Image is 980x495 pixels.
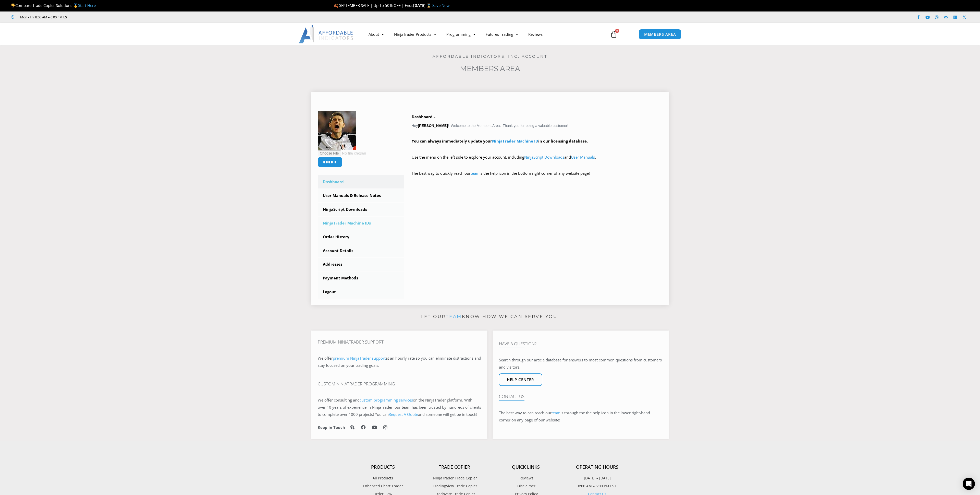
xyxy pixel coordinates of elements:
[412,114,436,119] b: Dashboard –
[490,475,561,481] a: Reviews
[318,175,404,188] a: Dashboard
[11,3,96,8] span: Compare Trade Copier Solutions 🥇
[523,28,548,40] a: Reviews
[471,171,480,176] a: team
[561,464,633,470] h4: Operating Hours
[432,3,450,8] a: Save Now
[318,217,404,230] a: NinjaTrader Machine IDs
[318,111,356,150] img: 1727b4399e30f0f46ba2af9edd6addefc05bfc60338acb678086a61101993aa3
[311,313,669,321] p: Let our know how we can serve you!
[360,397,413,403] a: custom programming services
[333,356,386,361] a: premium NinjaTrader support
[412,154,663,168] p: Use the menu on the left side to explore your account, including and .
[318,230,404,244] a: Order History
[318,356,481,368] span: at an hourly rate so you can eliminate distractions and stay focused on your trading goals.
[499,357,662,371] p: Search through our article database for answers to most common questions from customers and visit...
[318,397,481,417] span: on the NinjaTrader platform. With over 10 years of experience in NinjaTrader, our team has been t...
[518,475,533,481] span: Reviews
[11,4,15,7] img: 🏆
[516,483,535,489] span: Disclaimer
[499,373,542,386] a: Help center
[492,138,538,144] a: NinjaTrader Machine ID
[507,378,534,382] span: Help center
[318,397,413,403] span: We offer consulting and
[389,412,418,417] a: Request A Quote
[499,341,662,346] h4: Have A Question?
[644,32,676,36] span: MEMBERS AREA
[571,155,595,160] a: User Manuals
[318,381,481,386] h4: Custom NinjaTrader Programming
[318,175,404,299] nav: Account pages
[318,425,345,430] h6: Keep in Touch
[446,314,462,319] a: team
[19,14,69,20] span: Mon - Fri: 8:00 AM – 6:00 PM EST
[413,3,432,8] strong: [DATE] ⌛
[347,483,419,489] a: Enhanced Chart Trader
[299,25,354,43] img: LogoAI | Affordable Indicators – NinjaTrader
[412,113,663,184] div: Hey ! Welcome to the Members Area. Thank you for being a valuable customer!
[333,3,413,8] span: 🍂 SEPTEMBER SALE | Up To 50% OFF | Ends
[419,464,490,470] h4: Trade Copier
[347,464,419,470] h4: Products
[419,475,490,481] a: NinjaTrader Trade Copier
[963,478,975,490] div: Open Intercom Messenger
[481,28,523,40] a: Futures Trading
[78,3,96,8] a: Start Here
[412,138,588,144] strong: You can always immediately update your in our licensing database.
[363,483,403,489] span: Enhanced Chart Trader
[318,189,404,202] a: User Manuals & Release Notes
[318,339,481,345] h4: Premium NinjaTrader Support
[318,356,333,361] span: We offer
[524,155,564,160] a: NinjaScript Downloads
[639,29,681,40] a: MEMBERS AREA
[561,483,633,489] p: 8:00 AM – 6:00 PM EST
[499,394,662,399] h4: Contact Us
[363,28,604,40] nav: Menu
[76,15,152,20] iframe: Customer reviews powered by Trustpilot
[389,28,441,40] a: NinjaTrader Products
[433,54,548,59] a: Affordable Indicators, Inc. Account
[561,475,633,481] p: [DATE] – [DATE]
[499,409,662,424] p: The best way to can reach our is through the the help icon in the lower right-hand corner on any ...
[318,258,404,271] a: Addresses
[432,475,477,481] span: NinjaTrader Trade Copier
[490,483,561,489] a: Disclaimer
[615,29,619,33] span: 0
[363,28,389,40] a: About
[490,464,561,470] h4: Quick Links
[347,475,419,481] a: All Products
[603,27,625,42] a: 0
[419,483,490,489] a: TradingView Trade Copier
[318,285,404,299] a: Logout
[441,28,481,40] a: Programming
[318,272,404,285] a: Payment Methods
[432,483,477,489] span: TradingView Trade Copier
[373,475,393,481] span: All Products
[552,410,560,415] a: team
[412,170,663,184] p: The best way to quickly reach our is the help icon in the bottom right corner of any website page!
[318,244,404,257] a: Account Details
[460,64,520,73] a: Members Area
[418,124,448,128] strong: [PERSON_NAME]
[318,203,404,216] a: NinjaScript Downloads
